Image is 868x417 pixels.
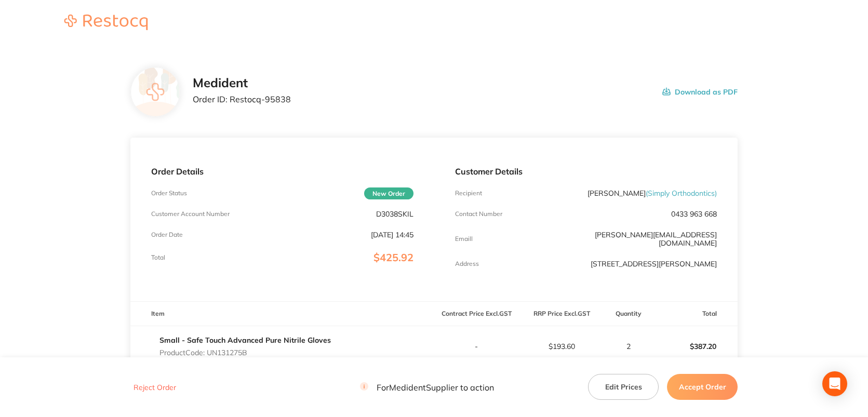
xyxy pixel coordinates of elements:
[662,76,738,108] button: Download as PDF
[671,210,717,218] p: 0433 963 668
[130,383,179,392] button: Reject Order
[588,374,659,400] button: Edit Prices
[193,95,291,104] p: Order ID: Restocq- 95838
[519,302,604,326] th: RRP Price Excl. GST
[151,167,413,176] p: Order Details
[360,382,494,392] p: For Medident Supplier to action
[822,371,847,396] div: Open Intercom Messenger
[159,348,331,357] p: Product Code: UN131275B
[373,251,413,264] span: $425.92
[151,231,183,238] p: Order Date
[653,334,738,359] p: $387.20
[54,15,158,30] img: Restocq logo
[591,260,717,268] p: [STREET_ADDRESS][PERSON_NAME]
[605,342,652,351] p: 2
[519,342,604,351] p: $193.60
[371,231,413,239] p: [DATE] 14:45
[595,230,717,248] a: [PERSON_NAME][EMAIL_ADDRESS][DOMAIN_NAME]
[130,302,434,326] th: Item
[159,335,331,345] a: Small - Safe Touch Advanced Pure Nitrile Gloves
[455,210,502,218] p: Contact Number
[435,342,519,351] p: -
[604,302,653,326] th: Quantity
[151,190,187,197] p: Order Status
[455,235,473,243] p: Emaill
[587,189,717,197] p: [PERSON_NAME]
[653,302,738,326] th: Total
[151,254,165,261] p: Total
[455,260,479,267] p: Address
[193,76,291,90] h2: Medident
[151,210,230,218] p: Customer Account Number
[376,210,413,218] p: D3038SKIL
[646,189,717,198] span: ( Simply Orthodontics )
[434,302,519,326] th: Contract Price Excl. GST
[667,374,738,400] button: Accept Order
[364,187,413,199] span: New Order
[54,15,158,32] a: Restocq logo
[455,190,482,197] p: Recipient
[455,167,717,176] p: Customer Details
